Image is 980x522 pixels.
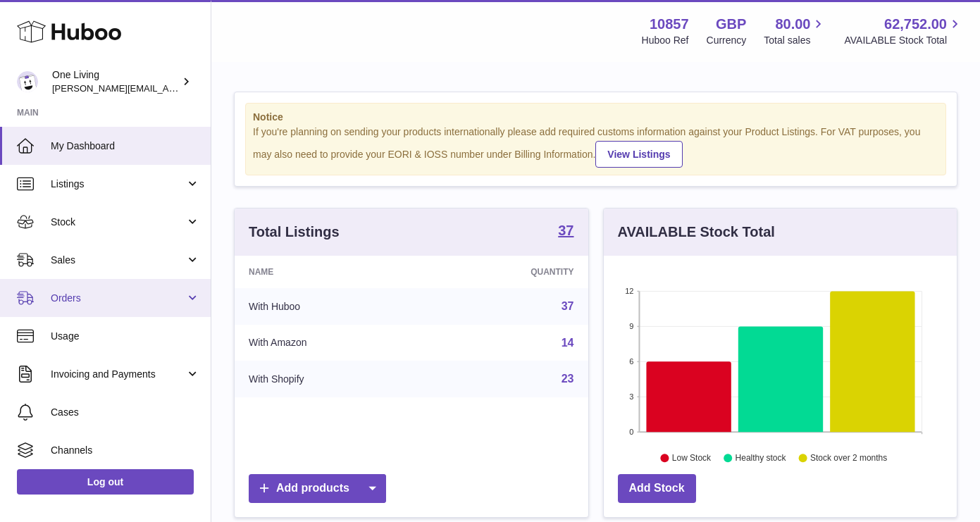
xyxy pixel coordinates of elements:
[51,139,200,153] span: My Dashboard
[51,292,185,305] span: Orders
[51,330,200,343] span: Usage
[51,406,200,419] span: Cases
[249,474,386,503] a: Add products
[51,444,200,457] span: Channels
[844,15,963,47] a: 62,752.00 AVAILABLE Stock Total
[642,34,689,47] div: Huboo Ref
[51,178,185,191] span: Listings
[52,82,283,94] span: [PERSON_NAME][EMAIL_ADDRESS][DOMAIN_NAME]
[629,392,633,401] text: 3
[764,15,826,47] a: 80.00 Total sales
[253,111,938,124] strong: Notice
[235,256,428,288] th: Name
[618,223,775,242] h3: AVAILABLE Stock Total
[253,125,938,168] div: If you're planning on sending your products internationally please add required customs informati...
[735,453,786,463] text: Healthy stock
[249,223,340,242] h3: Total Listings
[562,373,574,385] a: 23
[558,223,573,240] a: 37
[235,361,428,397] td: With Shopify
[775,15,810,34] span: 80.00
[716,15,746,34] strong: GBP
[629,322,633,330] text: 9
[562,337,574,349] a: 14
[17,469,194,495] a: Log out
[764,34,826,47] span: Total sales
[52,68,179,95] div: One Living
[235,325,428,361] td: With Amazon
[235,288,428,325] td: With Huboo
[671,453,711,463] text: Low Stock
[51,254,185,267] span: Sales
[629,428,633,436] text: 0
[51,368,185,381] span: Invoicing and Payments
[595,141,682,168] a: View Listings
[618,474,696,503] a: Add Stock
[844,34,963,47] span: AVAILABLE Stock Total
[650,15,689,34] strong: 10857
[17,71,38,92] img: Jessica@oneliving.com
[51,216,185,229] span: Stock
[558,223,573,237] strong: 37
[810,453,887,463] text: Stock over 2 months
[562,300,574,312] a: 37
[428,256,588,288] th: Quantity
[884,15,947,34] span: 62,752.00
[625,287,633,295] text: 12
[629,357,633,366] text: 6
[707,34,747,47] div: Currency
